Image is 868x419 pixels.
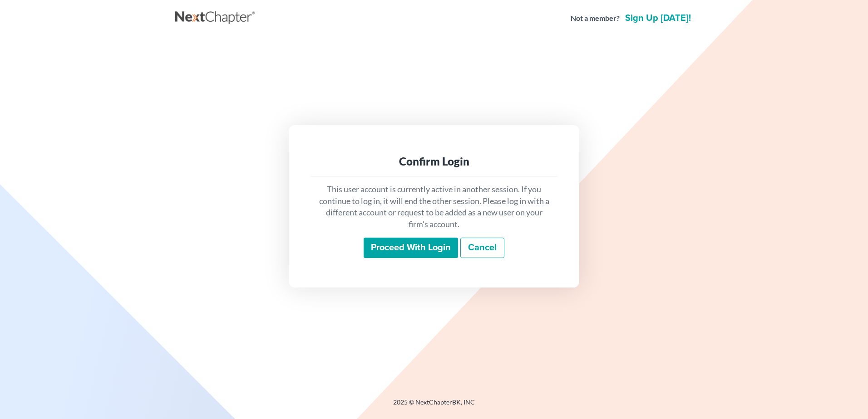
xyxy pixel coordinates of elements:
[175,398,693,414] div: 2025 © NextChapterBK, INC
[460,238,504,258] a: Cancel
[623,14,693,23] a: Sign up [DATE]!
[364,238,458,258] input: Proceed with login
[318,184,550,230] p: This user account is currently active in another session. If you continue to log in, it will end ...
[318,154,550,169] div: Confirm Login
[571,13,620,24] strong: Not a member?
